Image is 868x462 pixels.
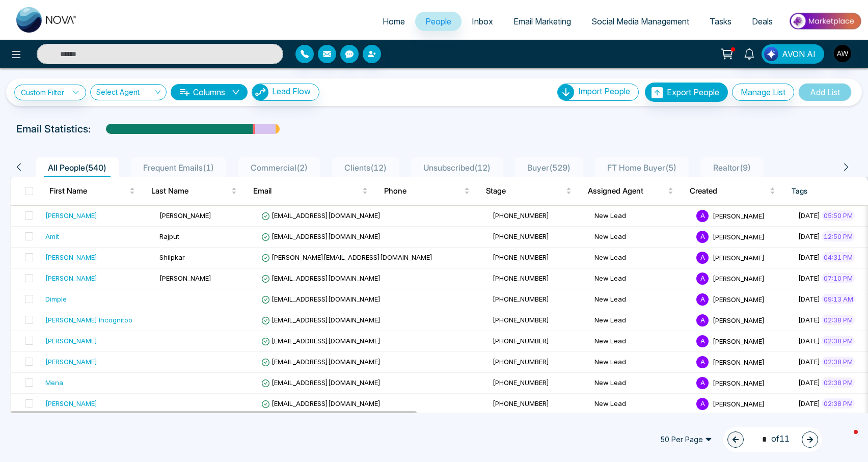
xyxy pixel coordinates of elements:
span: 02:38 PM [822,336,855,346]
span: [PERSON_NAME] [159,274,211,282]
span: Export People [667,87,719,97]
span: Clients ( 12 ) [340,162,391,173]
span: [PERSON_NAME] [713,316,765,324]
span: A [696,210,709,222]
span: [PHONE_NUMBER] [493,337,549,345]
span: A [696,231,709,243]
span: [PERSON_NAME] [713,399,765,407]
span: All People ( 540 ) [44,162,111,173]
button: Lead Flow [252,84,319,101]
span: Stage [486,185,564,197]
span: [DATE] [798,316,820,324]
span: [DATE] [798,211,820,220]
span: Last Name [151,185,229,197]
span: A [696,252,709,264]
span: First Name [49,185,127,197]
span: A [696,293,709,306]
span: People [425,16,451,26]
span: Email [253,185,360,197]
span: Email Marketing [513,16,571,26]
th: Created [682,177,783,205]
span: 04:31 PM [822,252,855,262]
div: [PERSON_NAME] [45,336,97,346]
span: A [696,335,709,347]
a: Lead FlowLead Flow [248,84,319,101]
span: 05:50 PM [822,210,855,221]
button: AVON AI [762,44,824,64]
a: People [415,12,462,31]
span: [PHONE_NUMBER] [493,378,549,387]
span: FT Home Buyer ( 5 ) [603,162,681,173]
span: 09:13 AM [822,294,855,304]
span: 02:38 PM [822,315,855,325]
span: Realtor ( 9 ) [709,162,755,173]
span: Phone [384,185,462,197]
td: New Lead [590,394,692,415]
span: Lead Flow [272,86,311,96]
span: Deals [752,16,773,26]
span: Import People [578,86,630,96]
span: A [696,314,709,327]
span: A [696,398,709,410]
a: Deals [742,12,783,31]
span: Social Media Management [591,16,689,26]
span: [PERSON_NAME] [713,378,765,387]
div: Mena [45,377,63,388]
td: New Lead [590,248,692,268]
span: [PHONE_NUMBER] [493,232,549,240]
span: [EMAIL_ADDRESS][DOMAIN_NAME] [261,399,381,407]
a: Tasks [699,12,742,31]
a: Inbox [462,12,503,31]
span: [EMAIL_ADDRESS][DOMAIN_NAME] [261,358,381,366]
span: A [696,356,709,368]
span: [PERSON_NAME] [713,211,765,220]
span: [PERSON_NAME] [713,337,765,345]
span: Frequent Emails ( 1 ) [139,162,218,173]
span: [EMAIL_ADDRESS][DOMAIN_NAME] [261,378,381,387]
div: [PERSON_NAME] Incognitoo [45,315,132,325]
td: New Lead [590,373,692,394]
a: Social Media Management [581,12,699,31]
span: [PERSON_NAME] [713,295,765,303]
span: [DATE] [798,232,820,240]
span: Buyer ( 529 ) [523,162,575,173]
span: [PHONE_NUMBER] [493,295,549,303]
td: New Lead [590,227,692,248]
img: Nova CRM Logo [16,7,77,33]
span: 07:10 PM [822,273,855,283]
a: Custom Filter [14,85,86,100]
span: Inbox [472,16,493,26]
span: [EMAIL_ADDRESS][DOMAIN_NAME] [261,274,381,282]
a: Email Marketing [503,12,581,31]
span: [PHONE_NUMBER] [493,211,549,220]
img: Market-place.gif [788,10,862,33]
div: [PERSON_NAME] [45,273,97,283]
span: [DATE] [798,358,820,366]
div: [PERSON_NAME] [45,398,97,409]
span: Commercial ( 2 ) [247,162,312,173]
span: [EMAIL_ADDRESS][DOMAIN_NAME] [261,337,381,345]
div: [PERSON_NAME] [45,210,97,221]
span: [PHONE_NUMBER] [493,399,549,407]
span: 02:38 PM [822,377,855,388]
span: A [696,273,709,285]
span: A [696,377,709,389]
img: Lead Flow [764,47,778,61]
td: New Lead [590,206,692,227]
span: Tasks [710,16,731,26]
div: Amit [45,231,59,241]
span: [PERSON_NAME][EMAIL_ADDRESS][DOMAIN_NAME] [261,253,432,261]
th: Last Name [143,177,245,205]
span: 02:38 PM [822,398,855,409]
iframe: Intercom live chat [833,427,858,452]
span: AVON AI [782,48,816,60]
span: 12:50 PM [822,231,855,241]
span: of 11 [756,432,790,446]
span: Home [383,16,405,26]
td: New Lead [590,268,692,289]
span: [PHONE_NUMBER] [493,274,549,282]
span: [PERSON_NAME] [713,358,765,366]
th: First Name [41,177,143,205]
span: [EMAIL_ADDRESS][DOMAIN_NAME] [261,211,381,220]
span: [PHONE_NUMBER] [493,253,549,261]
